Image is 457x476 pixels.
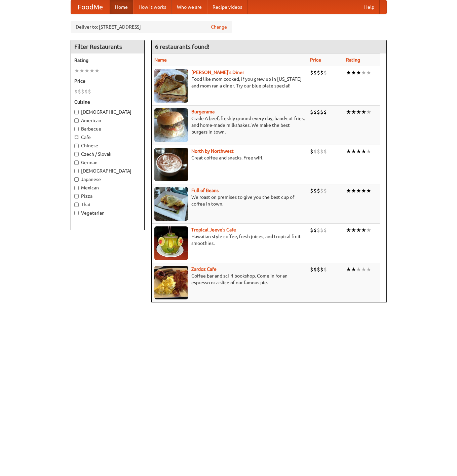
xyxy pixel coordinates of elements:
[310,187,313,194] li: $
[74,168,141,174] label: [DEMOGRAPHIC_DATA]
[74,201,141,208] label: Thai
[361,69,366,76] li: ★
[320,148,323,155] li: $
[323,226,327,234] li: $
[361,266,366,273] li: ★
[154,57,167,63] a: Name
[74,144,79,148] input: Chinese
[323,266,327,273] li: $
[94,67,100,74] li: ★
[211,24,227,30] a: Change
[74,177,79,182] input: Japanese
[154,76,305,89] p: Food like mom cooked, if you grew up in [US_STATE] and mom ran a diner. Try our blue plate special!
[110,0,133,14] a: Home
[74,78,141,84] h5: Price
[346,57,360,63] a: Rating
[74,134,141,141] label: Cafe
[346,69,351,76] li: ★
[154,69,188,103] img: sallys.jpg
[366,266,371,273] li: ★
[74,186,79,190] input: Mexican
[361,187,366,194] li: ★
[74,159,141,166] label: German
[74,57,141,64] h5: Rating
[74,88,78,95] li: $
[356,226,361,234] li: ★
[88,88,91,95] li: $
[310,226,313,234] li: $
[89,67,94,74] li: ★
[346,108,351,116] li: ★
[191,188,219,193] a: Full of Beans
[74,211,79,215] input: Vegetarian
[154,108,188,142] img: burgerama.jpg
[351,69,356,76] li: ★
[79,67,84,74] li: ★
[74,117,141,124] label: American
[356,69,361,76] li: ★
[313,226,317,234] li: $
[351,226,356,234] li: ★
[74,160,79,165] input: German
[323,108,327,116] li: $
[74,127,79,131] input: Barbecue
[351,148,356,155] li: ★
[74,135,79,140] input: Cafe
[361,148,366,155] li: ★
[74,110,79,114] input: [DEMOGRAPHIC_DATA]
[154,187,188,221] img: beans.jpg
[317,148,320,155] li: $
[313,148,317,155] li: $
[320,187,323,194] li: $
[366,69,371,76] li: ★
[191,70,244,75] a: [PERSON_NAME]'s Diner
[71,21,232,33] div: Deliver to: [STREET_ADDRESS]
[172,0,207,14] a: Who we are
[310,69,313,76] li: $
[133,0,172,14] a: How it works
[361,226,366,234] li: ★
[74,142,141,149] label: Chinese
[74,210,141,216] label: Vegetarian
[356,187,361,194] li: ★
[191,148,234,154] b: North by Northwest
[366,108,371,116] li: ★
[81,88,84,95] li: $
[154,226,188,260] img: jeeves.jpg
[317,69,320,76] li: $
[71,40,144,53] h4: Filter Restaurants
[310,57,321,63] a: Price
[320,266,323,273] li: $
[191,266,217,272] a: Zardoz Cafe
[313,266,317,273] li: $
[74,151,141,157] label: Czech / Slovak
[191,227,236,232] a: Tropical Jeeve's Cafe
[310,108,313,116] li: $
[346,266,351,273] li: ★
[154,148,188,181] img: north.jpg
[323,69,327,76] li: $
[356,108,361,116] li: ★
[366,187,371,194] li: ★
[74,109,141,115] label: [DEMOGRAPHIC_DATA]
[356,148,361,155] li: ★
[351,187,356,194] li: ★
[74,193,141,199] label: Pizza
[191,109,215,114] a: Burgerama
[74,176,141,183] label: Japanese
[74,125,141,132] label: Barbecue
[154,115,305,135] p: Grade A beef, freshly ground every day, hand-cut fries, and home-made milkshakes. We make the bes...
[74,184,141,191] label: Mexican
[74,67,79,74] li: ★
[323,148,327,155] li: $
[207,0,247,14] a: Recipe videos
[317,108,320,116] li: $
[361,108,366,116] li: ★
[317,226,320,234] li: $
[155,43,210,50] ng-pluralize: 6 restaurants found!
[313,187,317,194] li: $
